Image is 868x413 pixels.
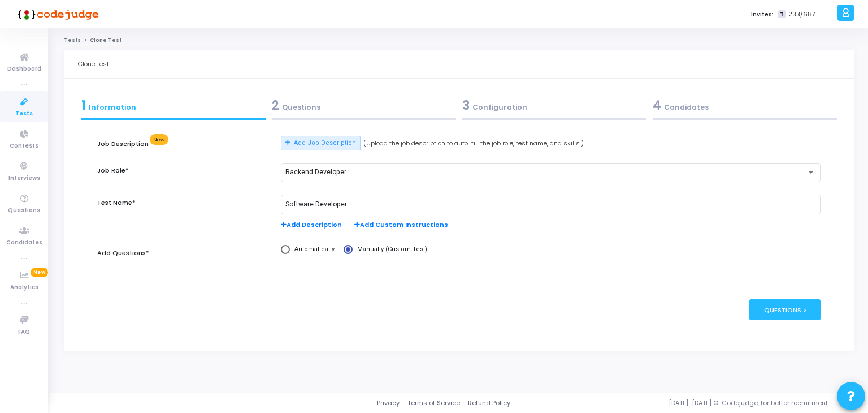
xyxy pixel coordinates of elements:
span: Add Description [281,220,342,230]
span: Backend Developer [285,168,346,176]
span: 3 [462,97,470,114]
a: 1Information [78,93,268,123]
label: Test Name* [97,198,136,208]
span: Automatically [290,245,335,255]
span: 1 [81,97,86,114]
span: Analytics [10,283,38,292]
a: Terms of Service [407,398,460,408]
label: Add Questions* [97,248,149,258]
span: New [31,268,48,277]
button: Add Job Description [281,136,361,150]
div: Configuration [462,96,646,115]
label: Job Description [97,139,168,149]
span: 2 [272,97,279,114]
span: T [778,10,785,19]
span: Interviews [8,174,40,183]
div: Clone Test [78,50,109,78]
img: logo [14,3,99,25]
span: FAQ [18,328,30,337]
span: Contests [10,141,38,151]
span: Dashboard [7,64,41,74]
span: Add Custom Instructions [354,220,448,230]
span: Clone Test [90,37,121,44]
span: Questions [8,206,40,216]
div: Candidates [653,96,837,115]
a: Tests [64,37,81,44]
div: [DATE]-[DATE] © Codejudge, for better recruitment. [510,398,854,408]
span: 4 [653,97,661,114]
span: Add Job Description [294,139,356,148]
div: Questions [272,96,456,115]
div: Questions > [749,299,821,320]
a: Privacy [377,398,400,408]
a: Refund Policy [468,398,510,408]
span: Manually (Custom Test) [353,245,427,255]
nav: breadcrumb [64,37,854,44]
label: Invites: [751,10,774,19]
a: 4Candidates [649,93,840,123]
span: Candidates [6,238,42,248]
a: 3Configuration [459,93,649,123]
div: Information [81,96,266,115]
a: 2Questions [268,93,459,123]
span: Tests [15,109,33,119]
span: 233/687 [788,10,815,19]
span: New [150,134,168,145]
label: Job Role* [97,166,129,175]
span: (Upload the job description to auto-fill the job role, test name, and skills.) [363,139,584,148]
